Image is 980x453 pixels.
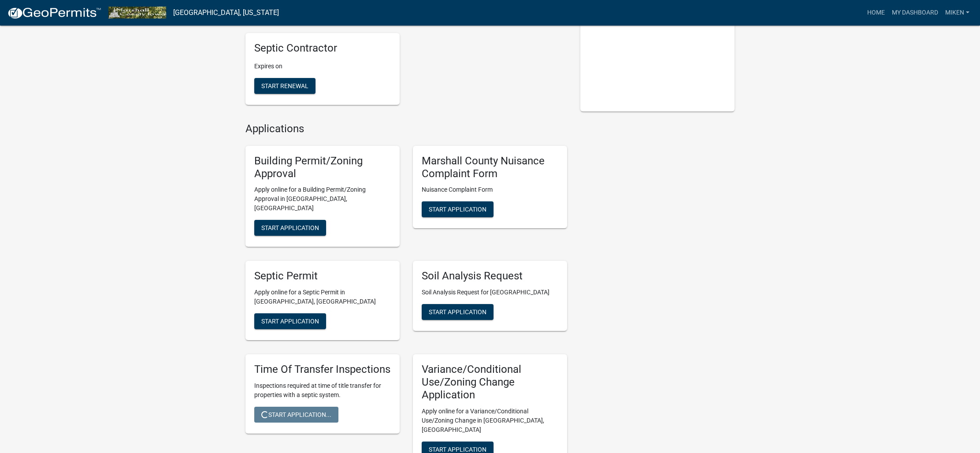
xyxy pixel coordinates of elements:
[422,363,558,401] h5: Variance/Conditional Use/Zoning Change Application
[108,7,166,19] img: Marshall County, Iowa
[429,206,486,213] span: Start Application
[254,288,391,306] p: Apply online for a Septic Permit in [GEOGRAPHIC_DATA], [GEOGRAPHIC_DATA]
[261,318,319,325] span: Start Application
[254,78,316,94] button: Start Renewal
[422,155,558,180] h5: Marshall County Nuisance Complaint Form
[254,270,391,282] h5: Septic Permit
[422,185,558,194] p: Nuisance Complaint Form
[422,304,494,320] button: Start Application
[254,313,326,329] button: Start Application
[245,10,567,112] wm-registration-list-section: My Contractor Registration Renewals
[422,201,494,217] button: Start Application
[261,82,308,89] span: Start Renewal
[261,224,319,231] span: Start Application
[245,123,567,135] h4: Applications
[422,270,558,282] h5: Soil Analysis Request
[261,411,331,418] span: Start Application...
[254,381,391,400] p: Inspections required at time of title transfer for properties with a septic system.
[422,407,558,434] p: Apply online for a Variance/Conditional Use/Zoning Change in [GEOGRAPHIC_DATA], [GEOGRAPHIC_DATA]
[888,4,942,21] a: My Dashboard
[942,4,973,21] a: MikeN
[254,155,391,180] h5: Building Permit/Zoning Approval
[254,363,391,376] h5: Time Of Transfer Inspections
[429,446,486,453] span: Start Application
[254,42,391,55] h5: Septic Contractor
[254,185,391,213] p: Apply online for a Building Permit/Zoning Approval in [GEOGRAPHIC_DATA], [GEOGRAPHIC_DATA]
[254,220,326,236] button: Start Application
[254,62,391,71] p: Expires on
[173,5,279,20] a: [GEOGRAPHIC_DATA], [US_STATE]
[254,407,338,423] button: Start Application...
[429,308,486,316] span: Start Application
[864,4,888,21] a: Home
[422,288,558,297] p: Soil Analysis Request for [GEOGRAPHIC_DATA]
